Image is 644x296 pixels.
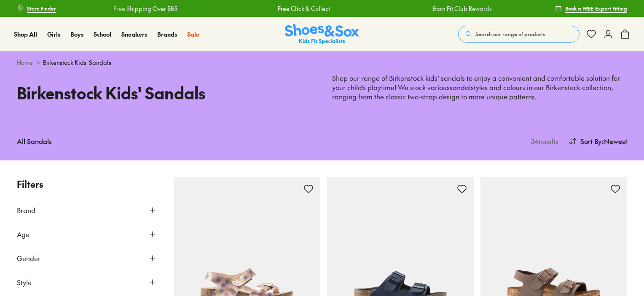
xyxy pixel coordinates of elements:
[332,74,627,101] p: Shop our range of Birkenstock kids’ sandals to enjoy a convenient and comfortable solution for yo...
[450,83,471,92] a: sandal
[17,177,157,191] p: Filters
[475,30,545,38] span: Search our range of products
[432,4,491,13] a: Earn Fit Club Rewards
[17,132,52,150] a: All Sandals
[580,136,602,146] span: Sort By
[17,277,32,287] span: Style
[17,246,157,270] button: Gender
[94,30,111,38] span: School
[277,4,329,13] a: Free Click & Collect
[47,30,60,39] a: Girls
[17,222,157,246] button: Age
[285,24,359,45] img: SNS_Logo_Responsive.svg
[43,58,111,67] span: Birkenstock Kids' Sandals
[458,26,580,43] button: Search our range of products
[17,58,33,67] a: Home
[528,136,558,146] p: 34 results
[17,229,30,239] span: Age
[113,4,177,13] a: Free Shipping Over $85
[70,30,83,39] a: Boys
[17,81,312,105] h1: Birkenstock Kids' Sandals
[17,58,627,67] div: >
[187,30,199,39] a: Sale
[187,30,199,38] span: Sale
[17,253,40,263] span: Gender
[121,30,147,38] span: Sneakers
[14,30,37,38] span: Shop All
[157,30,177,38] span: Brands
[17,270,157,294] button: Style
[569,132,627,150] button: Sort By:Newest
[94,30,111,39] a: School
[602,136,627,146] span: : Newest
[555,1,627,16] a: Book a FREE Expert Fitting
[565,5,627,12] span: Book a FREE Expert Fitting
[121,30,147,39] a: Sneakers
[14,30,37,39] a: Shop All
[70,30,83,38] span: Boys
[17,1,56,16] a: Store Finder
[157,30,177,39] a: Brands
[17,198,157,222] button: Brand
[17,205,35,215] span: Brand
[285,24,359,45] a: Shoes & Sox
[47,30,60,38] span: Girls
[27,5,56,12] span: Store Finder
